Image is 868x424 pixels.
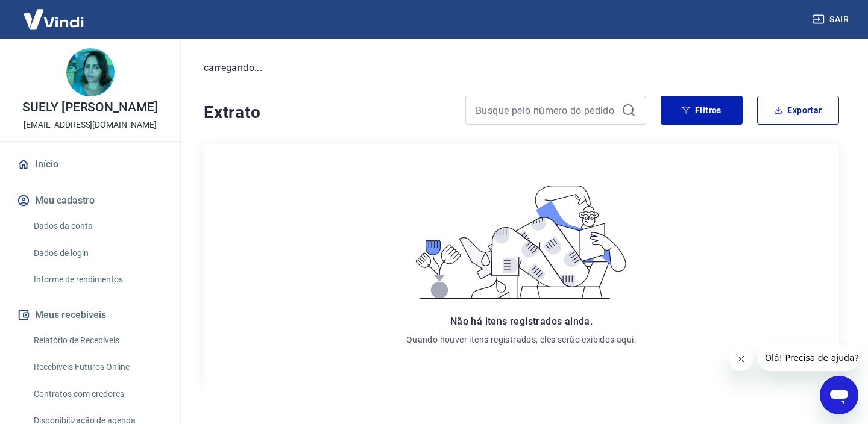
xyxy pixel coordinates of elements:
span: Olá! Precisa de ajuda? [7,8,101,18]
iframe: Mensagem da empresa [758,344,858,371]
a: Dados de login [29,241,166,266]
p: [EMAIL_ADDRESS][DOMAIN_NAME] [24,119,157,131]
a: Dados da conta [29,214,166,238]
button: Meus recebíveis [14,302,166,328]
iframe: Fechar mensagem [729,347,753,371]
iframe: Botão para abrir a janela de mensagens [820,376,858,414]
button: Meu cadastro [14,187,166,214]
a: Informe de rendimentos [29,267,166,292]
button: Filtros [661,96,743,125]
img: 9933b587-d712-47cb-8d60-fef1f16fbe6d.jpeg [66,48,115,96]
a: Contratos com credores [29,382,166,407]
p: Quando houver itens registrados, eles serão exibidos aqui. [406,334,637,346]
a: Recebíveis Futuros Online [29,355,166,379]
p: SUELY [PERSON_NAME] [22,101,158,114]
button: Sair [810,8,854,31]
button: Exportar [757,96,839,125]
p: carregando... [204,61,839,75]
h4: Extrato [204,101,451,125]
a: Relatório de Recebíveis [29,328,166,353]
input: Busque pelo número do pedido [476,101,617,119]
a: Início [14,151,166,178]
span: Não há itens registrados ainda. [450,316,593,327]
img: Vindi [14,1,93,37]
